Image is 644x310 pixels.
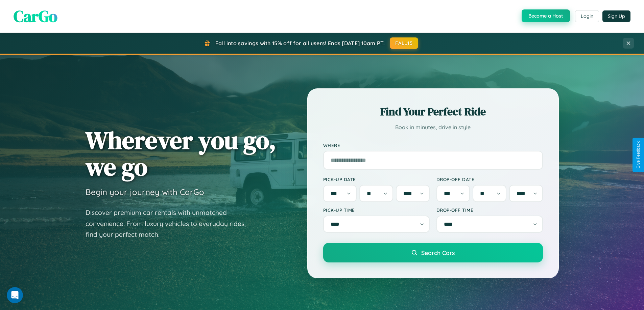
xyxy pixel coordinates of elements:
span: Search Cars [421,249,455,256]
label: Drop-off Time [436,207,543,213]
span: CarGo [14,5,57,27]
p: Discover premium car rentals with unmatched convenience. From luxury vehicles to everyday rides, ... [86,207,255,240]
label: Pick-up Date [323,176,430,182]
label: Drop-off Date [436,176,543,182]
h1: Wherever you go, we go [86,127,276,180]
span: Fall into savings with 15% off for all users! Ends [DATE] 10am PT. [215,40,385,47]
button: Search Cars [323,243,543,262]
button: Sign Up [602,10,630,22]
p: Book in minutes, drive in style [323,122,543,132]
button: FALL15 [390,37,418,49]
button: Login [575,10,599,22]
iframe: Intercom live chat [7,287,23,303]
h3: Begin your journey with CarGo [86,187,204,197]
h2: Find Your Perfect Ride [323,104,543,119]
label: Pick-up Time [323,207,430,213]
label: Where [323,142,543,148]
div: Give Feedback [636,141,641,169]
button: Become a Host [522,9,570,22]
